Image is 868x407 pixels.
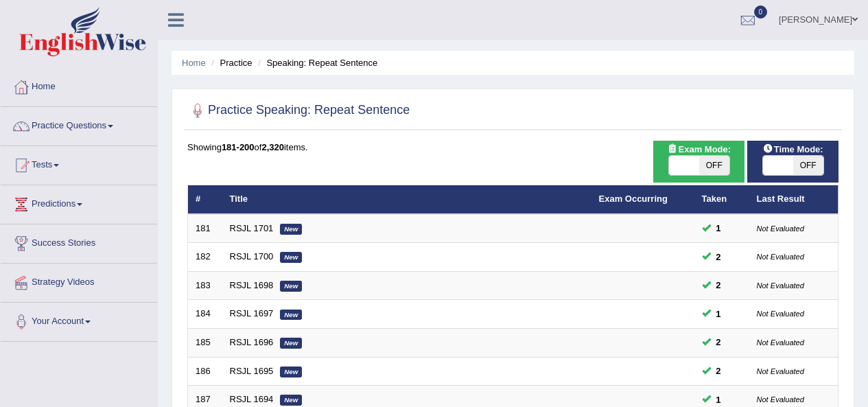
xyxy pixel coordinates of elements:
[1,146,157,181] a: Tests
[711,221,727,235] span: You can still take this question
[1,68,157,102] a: Home
[261,142,284,152] b: 2,320
[757,338,804,347] small: Not Evaluated
[280,338,302,349] em: New
[230,280,274,290] a: RSJL 1698
[754,5,768,19] span: 0
[222,142,255,152] b: 181-200
[694,185,749,214] th: Taken
[188,214,222,243] td: 181
[230,366,274,376] a: RSJL 1695
[599,194,668,204] a: Exam Occurring
[230,223,274,233] a: RSJL 1701
[280,310,302,321] em: New
[711,278,727,292] span: You can still take this question
[188,243,222,272] td: 182
[280,224,302,235] em: New
[699,156,729,175] span: OFF
[1,264,157,298] a: Strategy Videos
[188,300,222,329] td: 184
[1,303,157,337] a: Your Account
[757,281,804,290] small: Not Evaluated
[711,307,727,321] span: You can still take this question
[182,58,206,68] a: Home
[255,56,377,69] li: Speaking: Repeat Sentence
[711,393,727,407] span: You can still take this question
[187,100,410,121] h2: Practice Speaking: Repeat Sentence
[1,224,157,259] a: Success Stories
[653,141,744,183] div: Show exams occurring in exams
[758,142,829,156] span: Time Mode:
[188,271,222,300] td: 183
[711,250,727,264] span: You can still take this question
[230,251,274,261] a: RSJL 1700
[749,185,838,214] th: Last Result
[188,357,222,386] td: 186
[711,364,727,378] span: You can still take this question
[757,224,804,233] small: Not Evaluated
[222,185,591,214] th: Title
[188,185,222,214] th: #
[757,367,804,375] small: Not Evaluated
[280,281,302,292] em: New
[280,252,302,263] em: New
[188,329,222,358] td: 185
[711,335,727,349] span: You can still take this question
[1,107,157,141] a: Practice Questions
[757,310,804,318] small: Not Evaluated
[208,56,252,69] li: Practice
[1,185,157,220] a: Predictions
[280,395,302,406] em: New
[662,142,736,156] span: Exam Mode:
[757,253,804,261] small: Not Evaluated
[230,308,274,318] a: RSJL 1697
[280,367,302,377] em: New
[230,337,274,347] a: RSJL 1696
[793,156,823,175] span: OFF
[757,395,804,404] small: Not Evaluated
[230,394,274,404] a: RSJL 1694
[187,141,838,154] div: Showing of items.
